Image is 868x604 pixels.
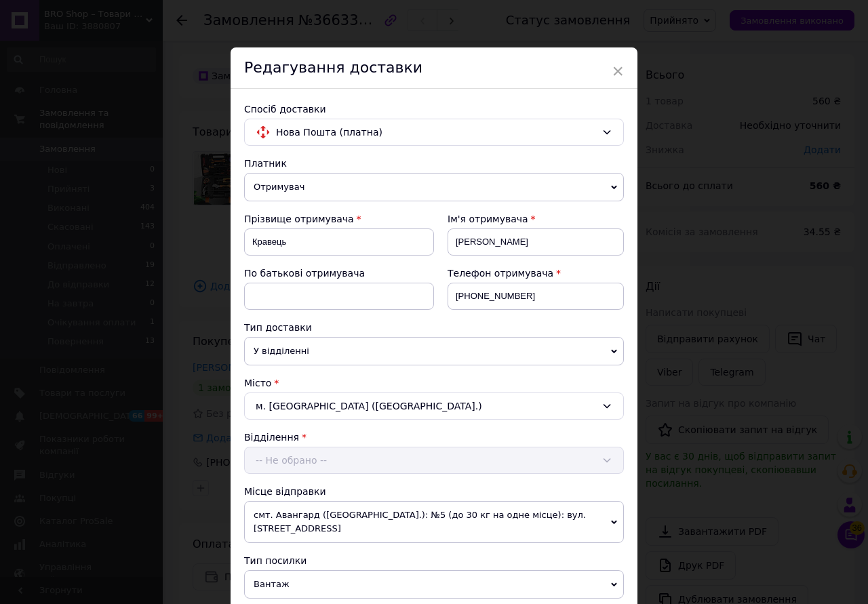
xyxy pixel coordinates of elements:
span: × [612,60,624,83]
span: смт. Авангард ([GEOGRAPHIC_DATA].): №5 (до 30 кг на одне місце): вул. [STREET_ADDRESS] [244,501,624,543]
span: У відділенні [244,337,624,365]
div: м. [GEOGRAPHIC_DATA] ([GEOGRAPHIC_DATA].) [244,392,624,420]
input: +380 [448,283,624,310]
div: Місто [244,376,624,390]
span: Прізвище отримувача [244,214,354,224]
span: Ім'я отримувача [448,214,528,224]
span: Тип посилки [244,555,307,566]
span: Нова Пошта (платна) [276,125,596,140]
span: Отримувач [244,173,624,201]
span: Місце відправки [244,486,326,497]
span: Вантаж [244,570,624,599]
div: Спосіб доставки [244,102,624,116]
span: Платник [244,158,287,169]
span: По батькові отримувача [244,268,365,279]
span: Телефон отримувача [448,268,553,279]
div: Редагування доставки [231,47,637,89]
div: Відділення [244,430,624,444]
span: Тип доставки [244,322,312,333]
